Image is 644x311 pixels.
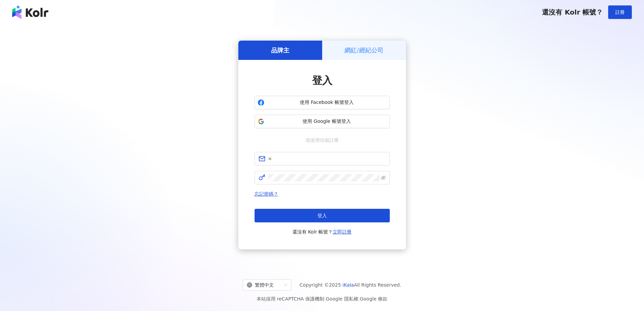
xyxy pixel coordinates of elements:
[12,5,48,19] img: logo
[342,282,354,288] a: iKala
[381,175,386,180] span: eye-invisible
[360,296,387,302] a: Google 條款
[333,229,352,235] a: 立即註冊
[255,96,390,109] button: 使用 Facebook 帳號登入
[271,46,289,54] h5: 品牌主
[255,115,390,128] button: 使用 Google 帳號登入
[615,9,625,15] span: 註冊
[542,8,603,16] span: 還沒有 Kolr 帳號？
[344,46,383,54] h5: 網紅/經紀公司
[300,281,401,289] span: Copyright © 2025 All Rights Reserved.
[312,74,332,86] span: 登入
[255,209,390,222] button: 登入
[326,296,358,302] a: Google 隱私權
[301,136,343,144] span: 或使用信箱註冊
[267,118,387,125] span: 使用 Google 帳號登入
[608,5,632,19] button: 註冊
[255,191,278,197] a: 忘記密碼？
[324,296,326,302] span: |
[317,213,327,218] span: 登入
[257,295,387,303] span: 本站採用 reCAPTCHA 保護機制
[292,228,352,236] span: 還沒有 Kolr 帳號？
[267,99,387,106] span: 使用 Facebook 帳號登入
[247,280,281,290] div: 繁體中文
[358,296,360,302] span: |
